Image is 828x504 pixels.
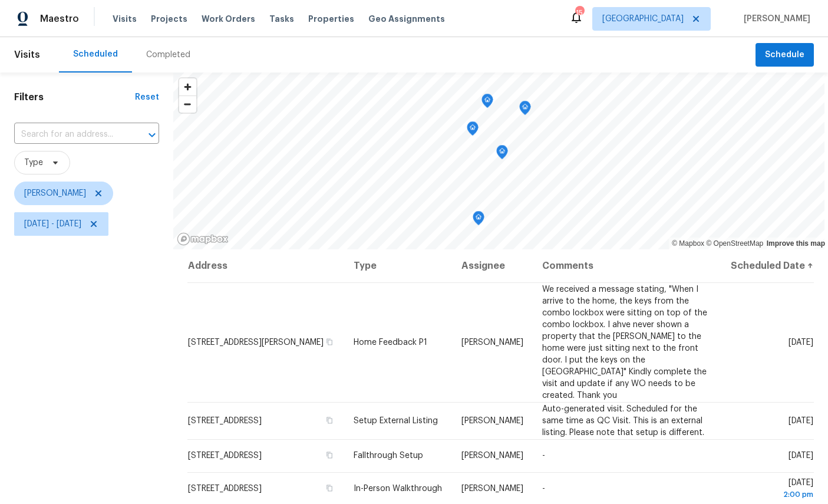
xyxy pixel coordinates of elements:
span: [PERSON_NAME] [461,452,523,460]
button: Zoom out [179,95,196,113]
canvas: Map [173,73,824,249]
span: Type [24,157,43,169]
span: [STREET_ADDRESS] [188,452,262,460]
span: [STREET_ADDRESS][PERSON_NAME] [188,338,324,347]
span: Visits [14,42,40,68]
div: Map marker [481,94,493,112]
span: Zoom out [179,96,196,113]
div: Scheduled [73,48,118,60]
span: [PERSON_NAME] [461,485,523,493]
div: Map marker [473,211,484,229]
th: Scheduled Date ↑ [721,249,814,282]
div: Map marker [496,145,508,163]
div: 2:00 pm [730,489,813,500]
span: Projects [151,13,187,25]
button: Copy Address [324,415,335,426]
button: Copy Address [324,450,335,460]
span: - [542,485,545,493]
span: [PERSON_NAME] [739,13,810,25]
span: [STREET_ADDRESS] [188,485,262,493]
button: Open [144,127,160,143]
div: 15 [575,7,583,19]
span: [DATE] [789,338,813,347]
th: Address [187,249,344,282]
span: Maestro [40,13,79,25]
span: We received a message stating, "When I arrive to the home, the keys from the combo lockbox were s... [542,285,707,400]
h1: Filters [14,91,135,103]
span: In-Person Walkthrough [354,485,442,493]
span: Visits [113,13,137,25]
button: Copy Address [324,337,335,347]
span: - [542,452,545,460]
span: Setup External Listing [354,417,438,425]
span: [PERSON_NAME] [461,338,523,347]
span: Geo Assignments [368,13,445,25]
span: [PERSON_NAME] [461,417,523,425]
div: Map marker [519,101,531,119]
a: OpenStreetMap [706,239,763,248]
span: Fallthrough Setup [354,452,423,460]
span: [DATE] - [DATE] [24,218,81,230]
div: Map marker [467,121,479,140]
button: Copy Address [324,483,335,493]
span: [DATE] [730,479,813,500]
span: Work Orders [202,13,255,25]
input: Search for an address... [14,126,126,144]
a: Mapbox homepage [177,232,229,246]
span: [DATE] [789,417,813,425]
span: Home Feedback P1 [354,338,427,347]
th: Type [344,249,452,282]
span: Properties [308,13,354,25]
a: Mapbox [672,239,704,248]
div: Completed [146,49,190,61]
span: Schedule [765,48,804,62]
th: Assignee [452,249,533,282]
div: Reset [135,91,159,103]
span: Tasks [269,15,294,23]
span: [GEOGRAPHIC_DATA] [602,13,684,25]
button: Schedule [756,43,814,67]
span: [DATE] [789,452,813,460]
button: Zoom in [179,78,196,95]
span: [STREET_ADDRESS] [188,417,262,425]
a: Improve this map [767,239,825,248]
th: Comments [533,249,721,282]
span: Auto-generated visit. Scheduled for the same time as QC Visit. This is an external listing. Pleas... [542,405,704,437]
span: [PERSON_NAME] [24,187,86,199]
